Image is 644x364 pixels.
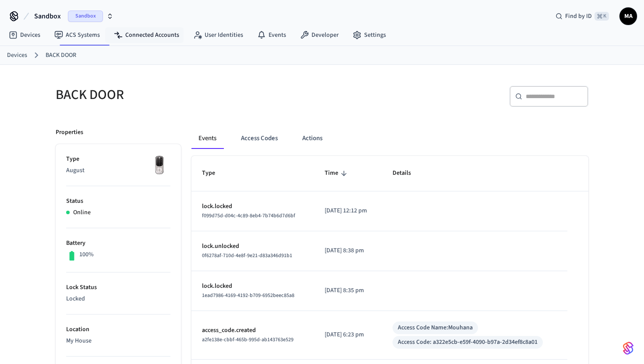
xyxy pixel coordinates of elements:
[66,283,170,292] p: Lock Status
[565,12,592,21] span: Find by ID
[66,336,170,346] p: My House
[191,128,588,149] div: ant example
[325,166,350,180] span: Time
[620,8,636,24] span: MA
[73,208,91,217] p: Online
[66,239,170,248] p: Battery
[293,27,346,43] a: Developer
[2,27,47,43] a: Devices
[548,8,616,24] div: Find by ID⌘ K
[191,128,223,149] button: Events
[47,27,107,43] a: ACS Systems
[234,128,285,149] button: Access Codes
[398,338,538,347] div: Access Code: a322e5cb-e59f-4090-b97a-2d34ef8c8a01
[346,27,393,43] a: Settings
[202,166,226,180] span: Type
[66,155,170,164] p: Type
[202,292,294,299] span: 1ead7986-4169-4192-b709-6952beec85a8
[186,27,250,43] a: User Identities
[7,51,27,60] a: Devices
[623,341,633,355] img: SeamLogoGradient.69752ec5.svg
[66,294,170,304] p: Locked
[325,330,372,339] p: [DATE] 6:23 pm
[56,86,317,104] h5: BACK DOOR
[393,166,422,180] span: Details
[594,12,609,21] span: ⌘ K
[325,246,372,255] p: [DATE] 8:38 pm
[34,11,61,21] span: Sandbox
[66,197,170,206] p: Status
[202,242,304,251] p: lock.unlocked
[325,286,372,295] p: [DATE] 8:35 pm
[202,202,304,211] p: lock.locked
[46,51,76,60] a: BACK DOOR
[202,336,294,343] span: a2fe138e-cbbf-465b-995d-ab143763e529
[149,155,170,177] img: Yale Assure Touchscreen Wifi Smart Lock, Satin Nickel, Front
[68,11,103,22] span: Sandbox
[398,323,473,332] div: Access Code Name: Mouhana
[66,325,170,334] p: Location
[202,252,292,259] span: 0f6278af-710d-4e8f-9e21-d83a346d91b1
[295,128,329,149] button: Actions
[202,282,304,291] p: lock.locked
[56,128,83,137] p: Properties
[79,250,94,259] p: 100%
[66,166,170,175] p: August
[619,7,637,25] button: MA
[107,27,186,43] a: Connected Accounts
[202,326,304,335] p: access_code.created
[202,212,295,219] span: f099d75d-d04c-4c89-8eb4-7b74b6d7d6bf
[250,27,293,43] a: Events
[325,206,372,216] p: [DATE] 12:12 pm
